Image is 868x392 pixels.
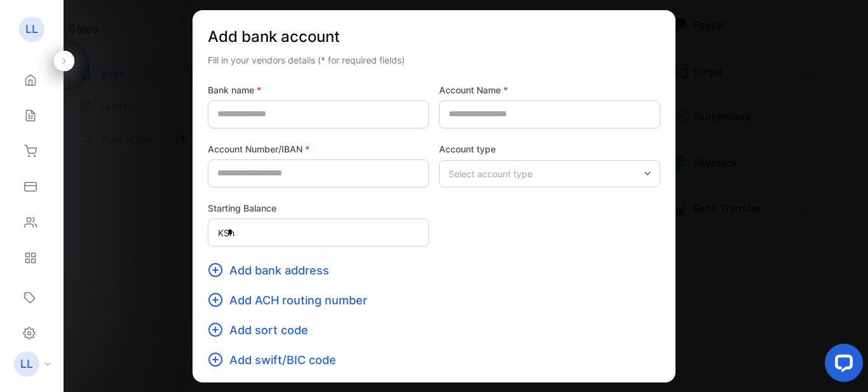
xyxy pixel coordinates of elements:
label: Account Number/IBAN [208,142,429,155]
div: Fill in your vendors details (* for required fields) [208,53,660,66]
button: Add ACH routing number [208,291,367,308]
button: Add sort code [208,321,308,338]
p: Select account type [449,166,532,180]
p: Add bank account [208,25,660,48]
span: Add bank address [229,261,329,278]
span: Add sort code [229,321,308,338]
label: Bank name [208,83,429,96]
label: Account type [439,143,496,154]
span: Add swift/BIC code [229,351,336,368]
span: Add ACH routing number [229,291,367,308]
span: KSh [218,226,234,239]
iframe: LiveChat chat widget [815,339,868,392]
button: Add bank address [208,261,329,278]
p: LL [20,356,33,372]
p: LL [25,21,38,37]
label: Account Name [439,83,660,96]
label: Starting Balance [208,201,429,214]
button: Add swift/BIC code [208,351,336,368]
